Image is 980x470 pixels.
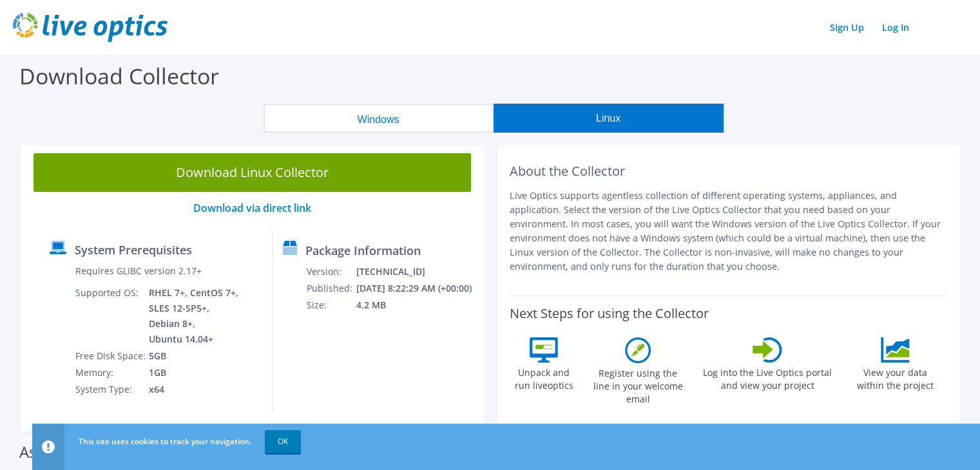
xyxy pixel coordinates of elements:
[193,201,311,215] a: Download via direct link
[306,280,356,297] td: Published:
[19,446,351,458] label: Assessments supported by the Linux Collector
[510,189,947,274] p: Live Optics supports agentless collection of different operating systems, appliances, and applica...
[13,13,168,42] img: live_optics_svg.svg
[148,348,241,364] td: 5GB
[590,363,686,406] label: Register using the line in your welcome email
[75,348,148,364] td: Free Disk Space:
[514,362,573,392] label: Unpack and run liveoptics
[148,285,241,348] td: RHEL 7+, CentOS 7+, SLES 12-SP5+, Debian 8+, Ubuntu 14.04+
[356,297,478,314] td: 4.2 MB
[75,381,148,398] td: System Type:
[148,364,241,381] td: 1GB
[823,18,870,37] a: Sign Up
[264,104,494,133] button: Windows
[148,381,241,398] td: x64
[306,297,356,314] td: Size:
[75,364,148,381] td: Memory:
[305,244,421,257] label: Package Information
[356,280,478,297] td: [DATE] 8:22:29 AM (+00:00)
[75,285,148,348] td: Supported OS:
[356,263,478,280] td: [TECHNICAL_ID]
[75,265,202,277] label: Requires GLIBC version 2.17+
[702,362,832,392] label: Log into the Live Optics portal and view your project
[510,164,947,179] h2: About the Collector
[306,263,356,280] td: Version:
[849,362,941,392] label: View your data within the project
[19,61,219,91] label: Download Collector
[265,430,301,453] a: OK
[494,104,724,133] button: Linux
[876,18,916,37] a: Log In
[34,153,471,192] a: Download Linux Collector
[79,436,251,447] span: This site uses cookies to track your navigation.
[510,306,709,321] label: Next Steps for using the Collector
[75,243,192,256] label: System Prerequisites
